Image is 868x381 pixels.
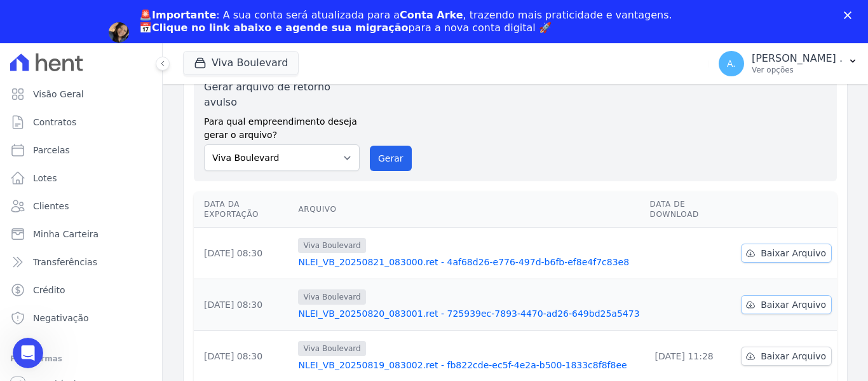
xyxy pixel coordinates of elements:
span: Contratos [33,116,76,128]
a: Crédito [5,277,157,303]
a: NLEI_VB_20250820_083001.ret - 725939ec-7893-4470-ad26-649bd25a5473 [298,307,639,320]
span: Clientes [33,200,69,212]
span: Visão Geral [33,88,84,100]
a: Baixar Arquivo [741,244,832,263]
b: Clique no link abaixo e agende sua migração [152,22,409,34]
a: Contratos [5,109,157,135]
a: NLEI_VB_20250821_083000.ret - 4af68d26-e776-497d-b6fb-ef8e4f7c83e8 [298,256,639,268]
a: Transferências [5,249,157,275]
p: Ver opções [752,65,843,75]
th: Arquivo [293,191,644,228]
span: Baixar Arquivo [761,298,826,311]
img: Profile image for Adriane [109,22,129,43]
label: Para qual empreendimento deseja gerar o arquivo? [204,110,360,142]
span: A. [727,59,736,68]
button: Gerar [370,146,412,171]
span: Viva Boulevard [298,238,365,253]
p: [PERSON_NAME] . [752,52,843,65]
span: Transferências [33,256,97,268]
span: Lotes [33,172,57,184]
a: NLEI_VB_20250819_083002.ret - fb822cde-ec5f-4e2a-b500-1833c8f8f8ee [298,359,639,371]
a: Clientes [5,193,157,219]
span: Viva Boulevard [298,289,365,305]
td: [DATE] 08:30 [194,279,293,331]
iframe: Intercom live chat [13,338,43,368]
a: Baixar Arquivo [741,295,832,314]
a: Visão Geral [5,81,157,107]
b: 🚨Importante [139,9,216,21]
span: Viva Boulevard [298,341,365,356]
span: Minha Carteira [33,228,98,240]
a: Lotes [5,165,157,191]
span: Negativação [33,312,89,324]
th: Data da Exportação [194,191,293,228]
span: Baixar Arquivo [761,247,826,260]
span: Parcelas [33,144,70,156]
th: Data de Download [645,191,736,228]
div: Plataformas [10,351,152,366]
button: Viva Boulevard [183,51,299,75]
span: Baixar Arquivo [761,350,826,363]
div: Fechar [844,11,857,19]
a: Negativação [5,305,157,331]
a: Baixar Arquivo [741,347,832,366]
a: Minha Carteira [5,221,157,247]
button: A. [PERSON_NAME] . Ver opções [709,46,868,81]
a: Parcelas [5,137,157,163]
div: : A sua conta será atualizada para a , trazendo mais praticidade e vantagens. 📅 para a nova conta... [139,9,672,34]
span: Crédito [33,284,65,296]
label: Gerar arquivo de retorno avulso [204,80,360,110]
a: Agendar migração [139,42,244,56]
b: Conta Arke [400,9,463,21]
td: [DATE] 08:30 [194,228,293,279]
